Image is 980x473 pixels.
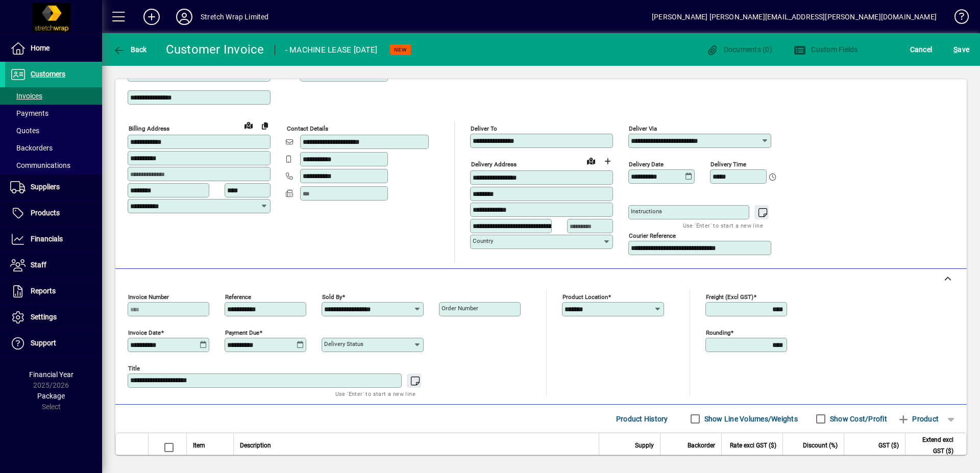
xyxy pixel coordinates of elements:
button: Custom Fields [791,40,861,59]
a: Reports [5,279,102,304]
button: Choose address [599,153,616,169]
mat-label: Deliver To [471,125,497,132]
div: Stretch Wrap Limited [201,9,269,25]
a: Knowledge Base [947,2,967,35]
span: Communications [10,161,70,169]
div: [PERSON_NAME] [PERSON_NAME][EMAIL_ADDRESS][PERSON_NAME][DOMAIN_NAME] [652,9,937,25]
div: - MACHINE LEASE [DATE] [285,42,378,58]
button: Back [110,40,150,59]
span: Item [193,440,205,451]
mat-label: Delivery status [324,340,363,347]
span: S [953,45,958,54]
a: Payments [5,105,102,122]
button: Product [892,410,944,428]
button: Profile [168,8,201,26]
label: Show Line Volumes/Weights [702,414,798,424]
span: Back [113,45,147,54]
mat-label: Rounding [706,329,730,336]
span: NEW [394,46,407,53]
span: ave [953,41,969,58]
a: Home [5,36,102,61]
mat-label: Order number [442,305,478,312]
mat-label: Instructions [631,208,662,215]
button: Product History [612,410,672,428]
span: Extend excl GST ($) [912,434,953,457]
mat-hint: Use 'Enter' to start a new line [683,219,763,231]
div: Customer Invoice [166,41,264,58]
button: Documents (0) [703,40,775,59]
mat-label: Title [128,365,140,372]
span: Financials [31,235,63,243]
mat-label: Country [473,237,493,244]
button: Add [135,8,168,26]
mat-label: Payment due [225,329,259,336]
span: Payments [10,109,48,117]
a: Suppliers [5,175,102,200]
mat-label: Courier Reference [629,232,676,239]
span: Backorder [688,440,715,451]
a: View on map [240,117,257,133]
a: Invoices [5,87,102,105]
a: Backorders [5,139,102,157]
mat-hint: Use 'Enter' to start a new line [335,388,415,400]
mat-label: Reference [225,293,251,301]
mat-label: Invoice number [128,293,169,301]
mat-label: Deliver via [629,125,657,132]
span: Package [37,392,65,400]
span: Description [240,440,271,451]
button: Cancel [908,40,935,59]
mat-label: Delivery date [629,161,664,168]
span: Customers [31,70,65,78]
mat-label: Invoice date [128,329,161,336]
a: View on map [583,153,599,169]
span: Products [31,209,60,217]
mat-label: Sold by [322,293,342,301]
span: Custom Fields [794,45,858,54]
span: Supply [635,440,654,451]
button: Copy to Delivery address [257,117,273,134]
span: Product History [616,411,668,427]
mat-label: Delivery time [710,161,746,168]
label: Show Cost/Profit [828,414,887,424]
app-page-header-button: Back [102,40,158,59]
a: Staff [5,253,102,278]
span: Reports [31,287,56,295]
span: Backorders [10,144,53,152]
span: Cancel [910,41,933,58]
button: Save [951,40,972,59]
span: Suppliers [31,183,60,191]
span: Staff [31,261,46,269]
a: Financials [5,227,102,252]
a: Communications [5,157,102,174]
span: Quotes [10,127,39,135]
span: Product [897,411,939,427]
mat-label: Product location [562,293,608,301]
span: Discount (%) [803,440,838,451]
a: Quotes [5,122,102,139]
a: Settings [5,305,102,330]
span: Support [31,339,56,347]
a: Products [5,201,102,226]
a: Support [5,331,102,356]
span: Settings [31,313,57,321]
span: Rate excl GST ($) [730,440,776,451]
span: Home [31,44,50,52]
span: Invoices [10,92,42,100]
span: Documents (0) [706,45,772,54]
mat-label: Freight (excl GST) [706,293,753,301]
span: GST ($) [878,440,899,451]
span: Financial Year [29,370,73,379]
